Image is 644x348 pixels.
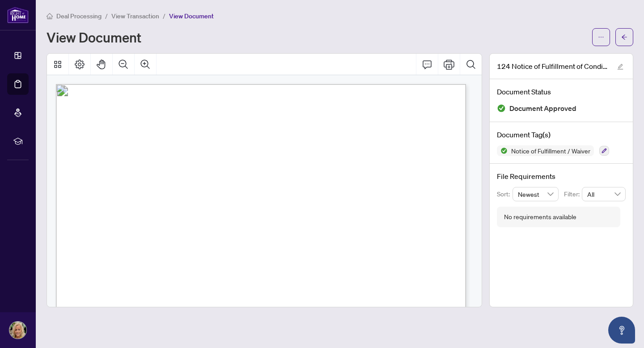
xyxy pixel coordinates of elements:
img: Document Status [497,104,506,113]
p: Sort: [497,189,513,199]
div: No requirements available [504,212,576,222]
li: / [163,11,165,21]
h1: View Document [47,30,141,44]
span: ellipsis [598,34,604,40]
span: Deal Processing [56,12,102,20]
span: home [47,13,53,19]
span: edit [617,64,623,70]
span: Document Approved [509,102,576,115]
p: Filter: [564,189,582,199]
span: View Document [169,12,214,20]
span: Notice of Fulfillment / Waiver [508,148,594,154]
h4: Document Tag(s) [497,129,626,140]
li: / [105,11,108,21]
span: All [587,187,620,201]
h4: File Requirements [497,171,626,182]
span: Newest [518,187,554,201]
img: logo [7,7,29,23]
span: 124 Notice of Fulfillment of Conditions - Agreement of Purchase and Sale - A - PropTx-OREA_[DATE]... [497,61,609,72]
h4: Document Status [497,86,626,97]
button: Open asap [608,317,635,344]
span: arrow-left [621,34,627,40]
span: View Transaction [111,12,159,20]
img: Profile Icon [9,322,26,339]
img: Status Icon [497,145,508,156]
